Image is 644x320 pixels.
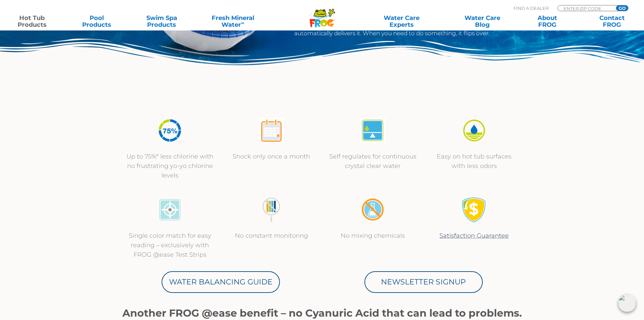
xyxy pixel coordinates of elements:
a: Hot TubProducts [7,15,57,28]
p: No mixing chemicals [329,231,417,240]
a: Water Balancing Guide [162,271,280,293]
img: icon-atease-75percent-less [157,118,183,143]
img: Satisfaction Guarantee Icon [461,197,487,222]
img: icon-atease-easy-on [461,118,487,143]
a: ContactFROG [587,15,637,28]
img: no-constant-monitoring1 [259,197,284,222]
p: Up to 75%* less chlorine with no frustrating yo-yo chlorine levels [126,152,214,180]
a: Water CareExperts [361,15,443,28]
p: Single color match for easy reading – exclusively with FROG @ease Test Strips [126,231,214,259]
p: Shock only once a month [228,152,315,161]
h1: Another FROG @ease benefit – no Cyanuric Acid that can lead to problems. [119,307,525,319]
sup: ∞ [241,20,244,25]
p: Easy on hot tub surfaces with less odors [430,152,518,171]
img: openIcon [618,294,636,312]
img: icon-atease-color-match [157,197,183,222]
a: AboutFROG [522,15,572,28]
a: Satisfaction Guarantee [439,232,509,239]
a: Newsletter Signup [364,271,483,293]
input: Zip Code Form [563,5,609,11]
p: Find A Dealer [514,5,549,11]
a: PoolProducts [72,15,122,28]
a: Water CareBlog [457,15,507,28]
input: GO [616,5,628,11]
img: atease-icon-self-regulates [360,118,385,143]
a: Swim SpaProducts [137,15,187,28]
p: Self regulates for continuous crystal clear water [329,152,417,171]
img: no-mixing1 [360,197,385,222]
p: No constant monitoring [228,231,315,240]
a: Fresh MineralWater∞ [201,15,264,28]
img: atease-icon-shock-once [259,118,284,143]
